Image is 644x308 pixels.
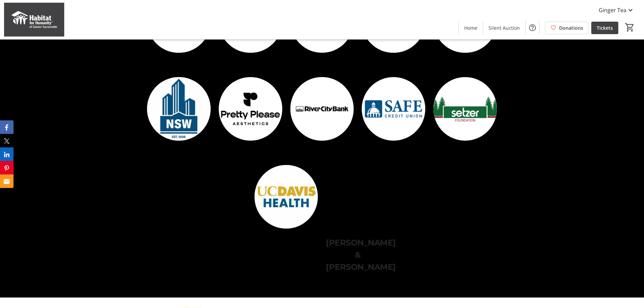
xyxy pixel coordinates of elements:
img: logo [255,165,318,229]
img: logo [362,77,425,141]
img: logo [219,77,282,141]
span: Tickets [597,24,613,31]
a: Donations [545,22,589,34]
span: Ginger Tea [599,6,626,14]
button: Ginger Tea [593,5,640,16]
a: Home [459,22,483,34]
p: [PERSON_NAME] & [PERSON_NAME] [326,237,389,273]
span: Donations [559,24,583,31]
a: Silent Auction [483,22,525,34]
span: Silent Auction [488,24,520,31]
button: Help [526,21,539,34]
img: logo [290,77,354,141]
button: Cart [624,21,636,33]
img: logo [147,77,211,141]
img: Habitat for Humanity of Greater Sacramento's Logo [4,3,64,37]
img: logo [433,77,497,141]
a: Tickets [591,22,618,34]
span: Home [464,24,477,31]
